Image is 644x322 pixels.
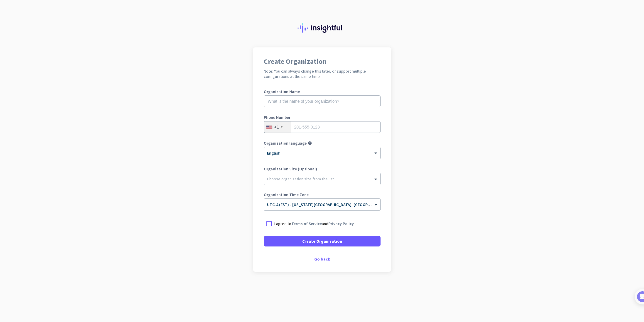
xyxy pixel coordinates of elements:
[274,124,279,130] div: +1
[298,23,347,33] img: Insightful
[264,193,381,197] label: Organization Time Zone
[264,141,307,145] label: Organization language
[264,115,381,119] label: Phone Number
[302,238,342,244] span: Create Organization
[308,141,312,145] i: help
[264,257,381,261] div: Go back
[264,236,381,246] button: Create Organization
[264,58,381,65] h1: Create Organization
[264,121,381,133] input: 201-555-0123
[274,221,354,227] p: I agree to and
[291,221,322,226] a: Terms of Service
[264,95,381,107] input: What is the name of your organization?
[328,221,354,226] a: Privacy Policy
[264,68,381,79] h2: Note: You can always change this later, or support multiple configurations at the same time
[264,167,381,171] label: Organization Size (Optional)
[264,90,381,94] label: Organization Name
